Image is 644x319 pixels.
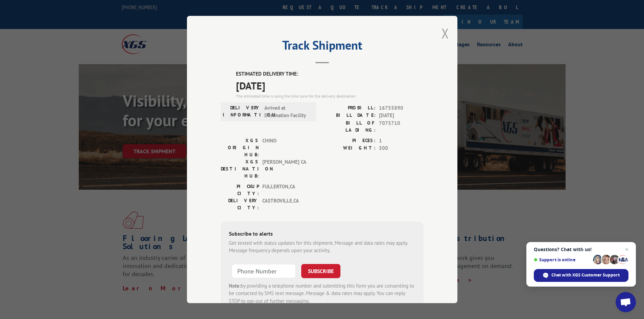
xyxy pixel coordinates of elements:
[379,144,424,152] span: 500
[262,137,308,158] span: CHINO
[221,158,259,180] label: XGS DESTINATION HUB:
[534,247,628,252] span: Questions? Chat with us!
[223,104,261,119] label: DELIVERY INFORMATION:
[322,119,376,134] label: BILL OF LADING:
[322,144,376,152] label: WEIGHT:
[262,197,308,211] span: CASTROVILLE , CA
[262,158,308,180] span: [PERSON_NAME] CA
[322,137,376,145] label: PIECES:
[236,93,424,99] div: The estimated time is using the time zone for the delivery destination.
[322,112,376,119] label: BILL DATE:
[442,24,449,42] button: Close modal
[264,104,310,119] span: Arrived at Destination Facility
[379,104,424,112] span: 16755890
[229,230,415,239] div: Subscribe to alerts
[229,282,415,305] div: by providing a telephone number and submitting this form you are consenting to be contacted by SM...
[379,119,424,134] span: 7075710
[551,272,620,278] span: Chat with XGS Customer Support
[221,137,259,158] label: XGS ORIGIN HUB:
[534,257,591,262] span: Support is online
[322,104,376,112] label: PROBILL:
[379,112,424,119] span: [DATE]
[534,269,628,282] div: Chat with XGS Customer Support
[232,264,296,278] input: Phone Number
[221,183,259,197] label: PICKUP CITY:
[221,41,424,53] h2: Track Shipment
[623,245,631,254] span: Close chat
[616,292,636,312] div: Open chat
[262,183,308,197] span: FULLERTON , CA
[229,283,241,289] strong: Note:
[301,264,340,278] button: SUBSCRIBE
[236,70,424,78] label: ESTIMATED DELIVERY TIME:
[379,137,424,145] span: 1
[229,239,415,255] div: Get texted with status updates for this shipment. Message and data rates may apply. Message frequ...
[236,78,424,93] span: [DATE]
[221,197,259,211] label: DELIVERY CITY:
